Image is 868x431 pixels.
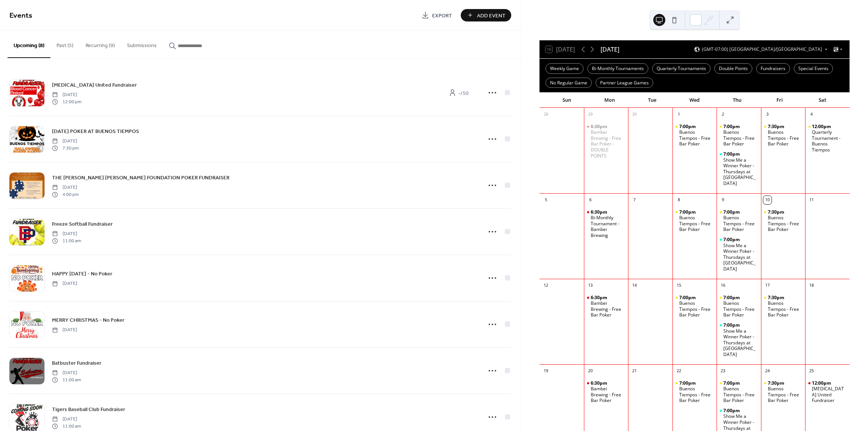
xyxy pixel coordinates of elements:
[672,295,717,318] div: Buenos Tiempos - Free Bar Poker
[723,209,741,215] span: 7:00pm
[8,31,50,58] button: Upcoming (8)
[675,110,683,119] div: 1
[584,380,628,403] div: Bambei Brewing - Free Bar Poker
[719,281,727,290] div: 16
[477,12,506,20] span: Add Event
[52,138,79,145] span: [DATE]
[461,9,511,21] button: Add Event
[807,110,816,119] div: 4
[458,88,460,98] b: -
[52,92,81,98] span: [DATE]
[723,215,758,232] div: Buenos Tiempos - Free Bar Poker
[794,63,833,74] div: Special Events
[679,215,714,232] div: Buenos Tiempos - Free Bar Poker
[542,110,550,119] div: 28
[812,129,847,153] div: Quarterly Tournament - Buenos Tiempos
[79,31,121,57] button: Recurring (9)
[591,129,625,159] div: Bambei Brewing - Free Bar Poker - DOUBLE POINTS
[52,127,139,136] a: [DATE] POKER AT BUENOS TIEMPOS
[763,281,772,290] div: 17
[679,209,697,215] span: 7:00pm
[52,359,101,367] a: Batbuster Fundraiser
[584,124,628,159] div: Bambei Brewing - Free Bar Poker - DOUBLE POINTS
[768,380,785,386] span: 7:30pm
[768,300,802,318] div: Buenos Tiempos - Free Bar Poker
[719,110,727,119] div: 2
[723,300,758,318] div: Buenos Tiempos - Free Bar Poker
[679,129,714,147] div: Buenos Tiempos - Free Bar Poker
[761,380,805,403] div: Buenos Tiempos - Free Bar Poker
[52,269,112,278] a: HAPPY [DATE] - No Poker
[121,31,163,57] button: Submissions
[801,93,844,108] div: Sat
[679,386,714,403] div: Buenos Tiempos - Free Bar Poker
[675,281,683,290] div: 15
[584,295,628,318] div: Bambei Brewing - Free Bar Poker
[591,215,625,238] div: Bi-Monthly Tournament - Bambei Brewing
[52,370,81,376] span: [DATE]
[52,376,81,383] span: 11:00 am
[52,316,124,324] a: MERRY CHRISTMAS - No Poker
[768,386,802,403] div: Buenos Tiempos - Free Bar Poker
[723,157,758,186] div: Show Me a Winner Poker - Thursdays at [GEOGRAPHIC_DATA]
[591,209,608,215] span: 6:30pm
[586,281,594,290] div: 13
[768,209,785,215] span: 7:30pm
[723,124,741,130] span: 7:00pm
[717,322,761,358] div: Show Me a Winner Poker - Thursdays at Tedz Place
[673,93,716,108] div: Wed
[586,367,594,375] div: 20
[723,380,741,386] span: 7:00pm
[630,110,639,119] div: 30
[601,45,619,54] div: [DATE]
[812,124,832,130] span: 12:00pm
[723,386,758,403] div: Buenos Tiempos - Free Bar Poker
[768,129,802,147] div: Buenos Tiempos - Free Bar Poker
[652,63,711,74] div: Quarterly Tournaments
[719,367,727,375] div: 23
[546,78,592,88] div: No Regular Game
[52,98,81,105] span: 12:00 pm
[716,93,758,108] div: Thu
[52,191,79,198] span: 4:00 pm
[723,237,741,243] span: 7:00pm
[672,380,717,403] div: Buenos Tiempos - Free Bar Poker
[52,416,81,423] span: [DATE]
[52,406,125,414] span: Tigers Baseball Club Fundraiser
[763,367,772,375] div: 24
[52,423,81,429] span: 11:00 am
[52,280,77,287] span: [DATE]
[52,173,229,182] a: THE [PERSON_NAME] [PERSON_NAME] FOUNDATION POKER FUNDRAISER
[542,196,550,204] div: 5
[52,128,139,136] span: [DATE] POKER AT BUENOS TIEMPOS
[591,380,608,386] span: 6:30pm
[717,209,761,232] div: Buenos Tiempos - Free Bar Poker
[546,93,588,108] div: Sun
[679,300,714,318] div: Buenos Tiempos - Free Bar Poker
[52,231,81,237] span: [DATE]
[587,63,648,74] div: Bi-Monthly Tournaments
[630,196,639,204] div: 7
[52,174,229,182] span: THE [PERSON_NAME] [PERSON_NAME] FOUNDATION POKER FUNDRAISER
[717,124,761,147] div: Buenos Tiempos - Free Bar Poker
[702,47,822,52] span: (GMT-07:00) [GEOGRAPHIC_DATA]/[GEOGRAPHIC_DATA]
[717,237,761,272] div: Show Me a Winner Poker - Thursdays at Tedz Place
[9,8,32,23] span: Events
[596,78,653,88] div: Partner League Games
[584,209,628,238] div: Bi-Monthly Tournament - Bambei Brewing
[714,63,752,74] div: Double Points
[588,93,631,108] div: Mon
[807,196,816,204] div: 11
[761,295,805,318] div: Buenos Tiempos - Free Bar Poker
[52,184,79,191] span: [DATE]
[717,295,761,318] div: Buenos Tiempos - Free Bar Poker
[719,196,727,204] div: 9
[717,151,761,186] div: Show Me a Winner Poker - Thursdays at Tedz Place
[591,300,625,318] div: Bambei Brewing - Free Bar Poker
[52,220,113,228] a: Freeze Softball Fundraiser
[723,295,741,301] span: 7:00pm
[52,327,77,333] span: [DATE]
[679,295,697,301] span: 7:00pm
[679,124,697,130] span: 7:00pm
[672,209,717,232] div: Buenos Tiempos - Free Bar Poker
